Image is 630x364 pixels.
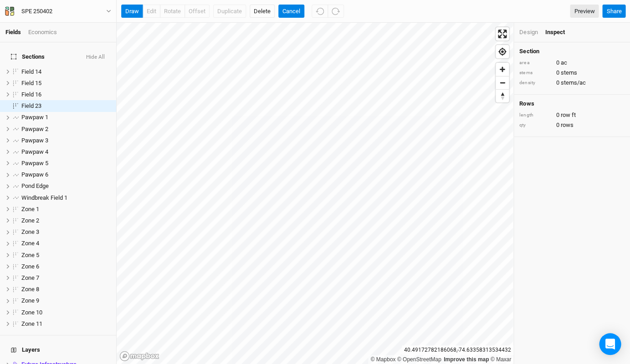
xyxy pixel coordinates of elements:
[21,91,41,98] span: Field 16
[21,7,52,16] div: SPE 250402
[250,5,275,18] button: Delete
[21,182,49,189] span: Pond Edge
[21,91,111,98] div: Field 16
[496,45,509,58] button: Find my location
[519,69,625,77] div: 0
[545,28,577,36] div: Inspect
[117,23,513,364] canvas: Map
[21,102,111,110] div: Field 23
[21,286,111,293] div: Zone 8
[21,68,41,75] span: Field 14
[5,29,21,35] a: Fields
[5,6,112,16] button: SPE 250402
[143,5,160,18] button: edit
[599,333,621,355] div: Open Intercom Messenger
[312,5,328,18] button: Undo (^z)
[21,309,111,316] div: Zone 10
[496,89,509,102] button: Reset bearing to north
[28,28,57,36] div: Economics
[21,263,111,270] div: Zone 6
[21,137,48,144] span: Pawpaw 3
[519,80,551,86] div: density
[5,341,111,359] h4: Layers
[21,228,39,235] span: Zone 3
[570,5,599,18] a: Preview
[21,206,39,212] span: Zone 1
[21,297,39,304] span: Zone 9
[119,351,159,361] a: Mapbox logo
[21,206,111,213] div: Zone 1
[184,5,210,18] button: offset
[560,111,575,119] span: row ft
[21,126,48,132] span: Pawpaw 2
[328,5,344,18] button: Redo (^Z)
[560,79,585,87] span: stems/ac
[160,5,185,18] button: rotate
[496,76,509,89] span: Zoom out
[519,111,625,119] div: 0
[519,28,538,36] div: Design
[21,148,48,155] span: Pawpaw 4
[21,114,48,121] span: Pawpaw 1
[21,320,42,327] span: Zone 11
[519,48,625,55] h4: Section
[496,27,509,40] button: Enter fullscreen
[519,70,551,76] div: stems
[519,79,625,87] div: 0
[21,182,111,190] div: Pond Edge
[496,90,509,102] span: Reset bearing to north
[21,160,111,167] div: Pawpaw 5
[21,252,111,259] div: Zone 5
[21,148,111,156] div: Pawpaw 4
[519,112,551,119] div: length
[490,356,511,363] a: Maxar
[370,356,395,363] a: Mapbox
[121,5,143,18] button: draw
[21,240,111,247] div: Zone 4
[21,102,41,109] span: Field 23
[21,137,111,144] div: Pawpaw 3
[21,252,39,258] span: Zone 5
[21,228,111,236] div: Zone 3
[402,345,513,355] div: 40.49172782186068 , -74.63358313534432
[519,60,551,66] div: area
[21,80,111,87] div: Field 15
[21,240,39,247] span: Zone 4
[602,5,625,18] button: Share
[21,274,39,281] span: Zone 7
[21,114,111,121] div: Pawpaw 1
[21,297,111,304] div: Zone 9
[519,59,625,67] div: 0
[21,194,111,202] div: Windbreak Field 1
[21,217,39,224] span: Zone 2
[213,5,246,18] button: Duplicate
[21,80,41,86] span: Field 15
[519,100,625,107] h4: Rows
[560,59,567,67] span: ac
[519,121,625,129] div: 0
[21,171,111,178] div: Pawpaw 6
[21,217,111,224] div: Zone 2
[21,286,39,293] span: Zone 8
[21,194,67,201] span: Windbreak Field 1
[21,126,111,133] div: Pawpaw 2
[560,121,573,129] span: rows
[21,171,48,178] span: Pawpaw 6
[496,76,509,89] button: Zoom out
[21,160,48,167] span: Pawpaw 5
[496,63,509,76] button: Zoom in
[11,53,45,61] span: Sections
[444,356,489,363] a: Improve this map
[278,5,304,18] button: Cancel
[560,69,577,77] span: stems
[86,54,105,61] button: Hide All
[21,68,111,76] div: Field 14
[21,309,42,316] span: Zone 10
[21,274,111,282] div: Zone 7
[397,356,441,363] a: OpenStreetMap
